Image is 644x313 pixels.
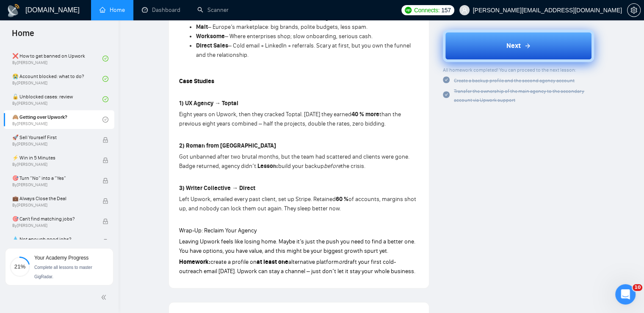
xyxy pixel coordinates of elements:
span: lock [102,239,108,245]
span: create a profile on [210,258,257,265]
span: 🎯 Can't find matching jobs? [12,215,94,223]
span: lock [102,198,108,204]
span: Complete all lessons to master GigRadar. [34,265,92,279]
strong: 1) UX Agency → Toptal [179,100,238,107]
strong: 60 % [336,196,348,203]
span: 157 [441,6,451,15]
span: check-circle [102,76,108,82]
span: 10 [633,284,642,291]
span: double-left [101,293,109,302]
span: 21% [10,264,30,269]
strong: Homework: [179,258,210,265]
strong: Malt [196,23,208,31]
span: check-circle [443,76,450,83]
span: 🚀 Sell Yourself First [12,133,94,142]
a: searchScanner [197,6,229,14]
span: Transfer the ownership of the main agency to the secondary account via Upwork support [454,88,584,103]
strong: Lesson: [257,162,278,170]
span: By [PERSON_NAME] [12,203,94,208]
strong: 40 % more [351,111,379,118]
strong: 3) Writer Collective → Direct [179,184,255,192]
span: – Cold email + LinkedIn + referrals. Scary at first, but you own the funnel and the relationship. [196,42,411,59]
span: alternative platform [288,258,339,265]
iframe: Intercom live chat [615,284,636,305]
span: Home [5,27,41,45]
span: 🎯 Turn “No” into a “Yes” [12,174,94,182]
span: user [462,7,467,13]
span: Next [506,41,521,51]
span: check-circle [102,56,108,61]
span: 💼 Always Close the Deal [12,194,94,203]
strong: Direct Sales [196,42,228,49]
span: check-circle [102,96,108,102]
em: before [324,162,341,170]
span: Leaving Upwork feels like losing home. Maybe it’s just the push you need to find a better one. Yo... [179,238,415,254]
a: setting [627,7,641,14]
span: By [PERSON_NAME] [12,142,94,147]
span: the crisis. [341,162,365,170]
span: build your backup [278,162,324,170]
strong: Case Studies [179,78,214,85]
span: check-circle [102,117,108,123]
span: lock [102,137,108,143]
a: ❌ How to get banned on UpworkBy[PERSON_NAME] [12,49,102,68]
button: Next [443,30,594,62]
a: 😭 Account blocked: what to do?By[PERSON_NAME] [12,70,102,88]
em: or [339,258,344,265]
span: All homework completed! You can proceed to the next lesson: [443,67,576,73]
a: 🙈 Getting over Upwork?By[PERSON_NAME] [12,110,102,129]
span: Wrap-Up: Reclaim Your Agency [179,227,257,234]
span: Your Academy Progress [34,255,88,261]
a: 🔓 Unblocked cases: reviewBy[PERSON_NAME] [12,90,102,109]
a: dashboardDashboard [142,6,180,14]
span: 💧 Not enough good jobs? [12,235,94,243]
a: homeHome [100,6,125,14]
span: – Where enterprises shop; slow onboarding, serious cash. [225,33,373,40]
button: setting [627,3,641,17]
span: Connects: [414,6,439,15]
span: lock [102,218,108,224]
img: upwork-logo.png [405,7,412,14]
strong: 2) Roman from [GEOGRAPHIC_DATA] [179,142,276,149]
span: By [PERSON_NAME] [12,182,94,187]
span: By [PERSON_NAME] [12,162,94,167]
span: check-circle [443,92,450,98]
span: Left Upwork, emailed every past client, set up Stripe. Retained [179,196,336,203]
span: Create a backup profile and the second agency account [454,78,575,84]
span: By [PERSON_NAME] [12,223,94,228]
img: logo [7,4,20,17]
span: Eight years on Upwork, then they cracked Toptal. [DATE] they earned [179,111,351,118]
span: Got unbanned after two brutal months, but the team had scattered and clients were gone. Badge ret... [179,153,409,170]
strong: at least one [257,258,288,265]
span: lock [102,178,108,184]
span: – Europe’s marketplace: big brands, polite budgets, less spam. [208,23,368,31]
span: lock [102,157,108,163]
strong: Worksome [196,33,225,40]
span: ⚡ Win in 5 Minutes [12,154,94,162]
